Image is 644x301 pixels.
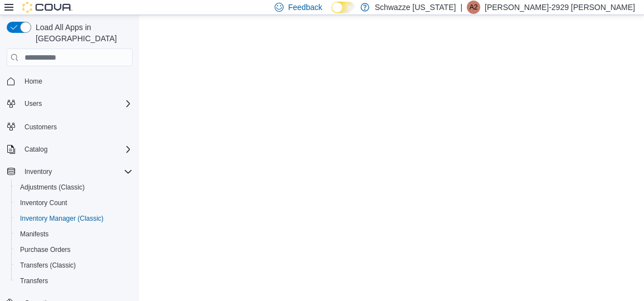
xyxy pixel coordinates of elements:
[11,211,137,226] button: Inventory Manager (Classic)
[16,274,52,288] a: Transfers
[20,198,67,207] span: Inventory Count
[470,1,478,14] span: A2
[16,227,53,241] a: Manifests
[16,227,133,241] span: Manifests
[16,259,133,272] span: Transfers (Classic)
[11,258,137,273] button: Transfers (Classic)
[20,261,76,270] span: Transfers (Classic)
[20,120,61,134] a: Customers
[288,2,322,13] span: Feedback
[16,243,133,256] span: Purchase Orders
[20,245,71,254] span: Purchase Orders
[11,179,137,195] button: Adjustments (Classic)
[11,273,137,289] button: Transfers
[25,123,57,132] span: Customers
[25,99,42,108] span: Users
[16,212,108,225] a: Inventory Manager (Classic)
[11,226,137,242] button: Manifests
[20,74,133,88] span: Home
[20,214,104,223] span: Inventory Manager (Classic)
[375,1,456,14] p: Schwazze [US_STATE]
[16,196,133,210] span: Inventory Count
[22,2,72,13] img: Cova
[2,164,137,179] button: Inventory
[20,143,52,156] button: Catalog
[16,274,133,288] span: Transfers
[467,1,480,14] div: Adrian-2929 Telles
[20,75,47,88] a: Home
[16,243,75,256] a: Purchase Orders
[20,276,48,285] span: Transfers
[20,97,46,110] button: Users
[460,1,462,14] p: |
[31,22,133,44] span: Load All Apps in [GEOGRAPHIC_DATA]
[20,97,133,110] span: Users
[20,230,48,239] span: Manifests
[16,196,72,210] a: Inventory Count
[2,96,137,111] button: Users
[16,181,89,194] a: Adjustments (Classic)
[16,181,133,194] span: Adjustments (Classic)
[20,165,133,178] span: Inventory
[25,167,52,176] span: Inventory
[20,165,56,178] button: Inventory
[20,143,133,156] span: Catalog
[2,118,137,134] button: Customers
[485,1,635,14] p: [PERSON_NAME]-2929 [PERSON_NAME]
[16,212,133,225] span: Inventory Manager (Classic)
[20,183,85,192] span: Adjustments (Classic)
[11,195,137,211] button: Inventory Count
[11,242,137,258] button: Purchase Orders
[331,2,355,13] input: Dark Mode
[25,145,47,154] span: Catalog
[20,119,133,133] span: Customers
[16,259,80,272] a: Transfers (Classic)
[2,142,137,157] button: Catalog
[2,73,137,89] button: Home
[331,13,332,14] span: Dark Mode
[25,77,42,86] span: Home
